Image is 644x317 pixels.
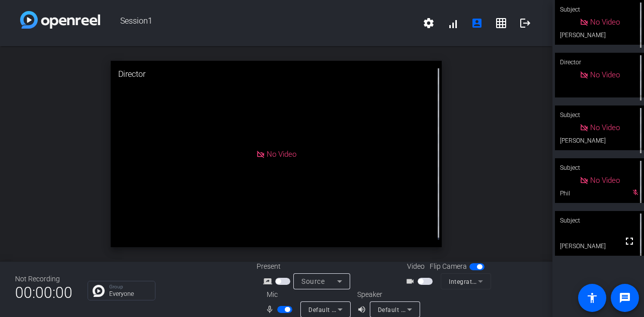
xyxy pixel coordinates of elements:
[111,61,442,88] div: Director
[619,292,631,304] mat-icon: message
[263,275,275,287] mat-icon: screen_share_outline
[357,303,369,315] mat-icon: volume_up
[301,277,325,285] span: Source
[555,211,644,230] div: Subject
[590,18,620,27] span: No Video
[590,70,620,79] span: No Video
[623,235,635,247] mat-icon: fullscreen
[109,284,150,289] p: Group
[308,305,558,313] span: Default - Microphone Array (Intel® Smart Sound Technology for Digital Microphones)
[257,261,357,272] div: Present
[15,274,72,284] div: Not Recording
[555,158,644,177] div: Subject
[15,280,72,305] span: 00:00:00
[590,123,620,132] span: No Video
[555,105,644,125] div: Subject
[267,149,296,158] span: No Video
[423,17,435,29] mat-icon: settings
[257,289,357,300] div: Mic
[586,292,598,304] mat-icon: accessibility
[378,305,545,313] span: Default - Realtek HD Audio 2nd output (Realtek(R) Audio)
[495,17,507,29] mat-icon: grid_on
[441,11,465,35] button: signal_cellular_alt
[471,17,483,29] mat-icon: account_box
[407,261,425,272] span: Video
[100,11,417,35] span: Session1
[20,11,100,29] img: white-gradient.svg
[406,275,418,287] mat-icon: videocam_outline
[590,176,620,185] span: No Video
[93,285,105,297] img: Chat Icon
[109,291,150,297] p: Everyone
[519,17,531,29] mat-icon: logout
[555,53,644,72] div: Director
[265,303,277,315] mat-icon: mic_none
[357,289,418,300] div: Speaker
[430,261,467,272] span: Flip Camera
